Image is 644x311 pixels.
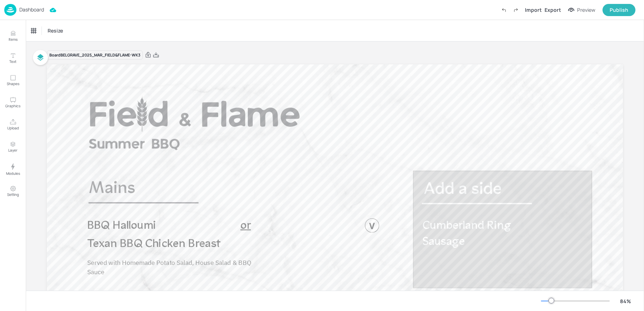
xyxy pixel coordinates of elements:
[423,220,511,248] span: Cumberland Ring Sausage
[577,6,595,14] div: Preview
[87,238,220,250] span: Texan BBQ Chicken Breast
[602,4,635,16] button: Publish
[545,6,561,14] div: Export
[564,5,600,15] button: Preview
[4,4,16,16] img: logo-86c26b7e.jpg
[19,7,44,12] p: Dashboard
[610,6,628,14] div: Publish
[525,6,542,14] div: Import
[510,4,522,16] label: Redo (Ctrl + Y)
[87,258,252,276] span: Served with Homemade Potato Salad, House Salad & BBQ Sauce
[46,27,64,34] span: Resize
[47,50,143,60] div: Board BELGRAVE_2025_MAR_FIELD&FLAME-WK3
[617,297,634,305] div: 84 %
[87,220,156,232] span: BBQ Halloumi
[498,4,510,16] label: Undo (Ctrl + Z)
